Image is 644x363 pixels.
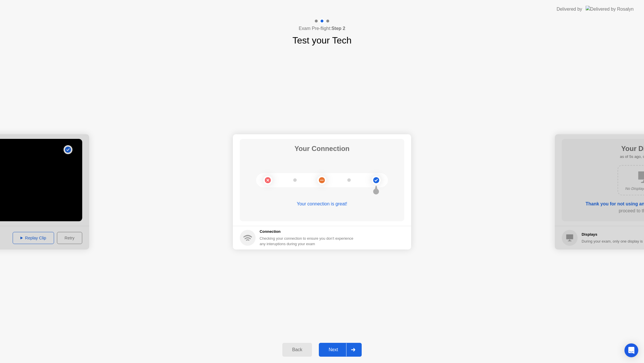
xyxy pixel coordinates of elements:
[557,6,582,13] div: Delivered by
[319,343,362,357] button: Next
[624,343,638,357] div: Open Intercom Messenger
[294,143,350,154] h1: Your Connection
[260,236,357,247] div: Checking your connection to ensure you don’t experience any interuptions during your exam
[331,26,345,31] b: Step 2
[260,229,357,235] h5: Connection
[282,343,312,357] button: Back
[240,201,404,207] div: Your connection is great!
[284,347,310,352] div: Back
[299,25,345,32] h4: Exam Pre-flight:
[321,347,346,352] div: Next
[586,6,634,12] img: Delivered by Rosalyn
[292,33,352,47] h1: Test your Tech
